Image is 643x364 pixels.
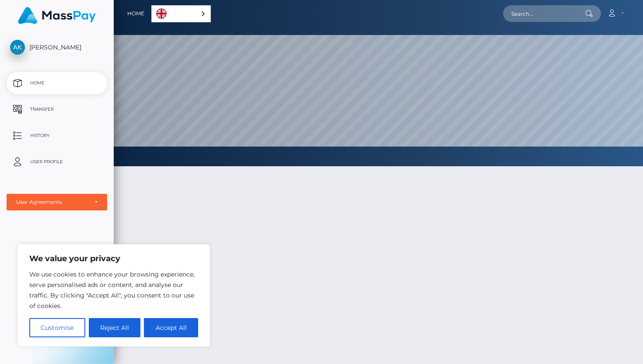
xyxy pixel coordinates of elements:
[29,253,198,264] p: We value your privacy
[127,4,144,23] a: Home
[151,5,211,22] div: Language
[7,72,107,94] a: Home
[7,43,107,51] span: [PERSON_NAME]
[7,98,107,120] a: Transfer
[16,199,88,206] div: User Agreements
[144,318,198,337] button: Accept All
[7,194,107,210] button: User Agreements
[7,125,107,147] a: History
[17,244,210,346] div: We value your privacy
[10,77,104,90] p: Home
[89,318,141,337] button: Reject All
[7,151,107,173] a: User Profile
[503,5,585,22] input: Search...
[29,269,198,311] p: We use cookies to enhance your browsing experience, serve personalised ads or content, and analys...
[29,318,85,337] button: Customise
[10,103,104,116] p: Transfer
[10,155,104,168] p: User Profile
[151,5,211,22] aside: Language selected: English
[152,6,210,22] a: English
[18,7,96,24] img: MassPay
[10,129,104,142] p: History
